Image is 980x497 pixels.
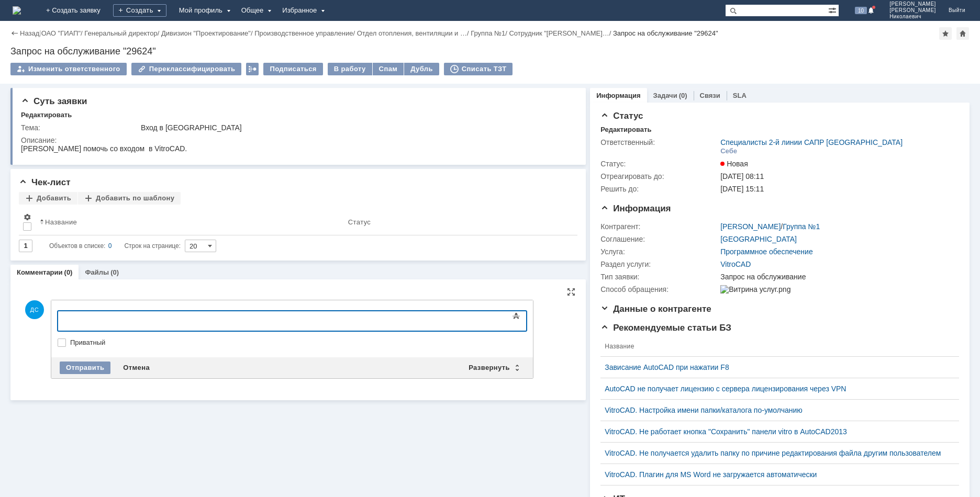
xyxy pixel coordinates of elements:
[20,29,39,37] a: Назад
[471,29,509,37] div: /
[600,138,718,146] div: Ответственный:
[21,111,72,119] div: Редактировать
[605,470,946,479] a: VitroCAD. Плагин для MS Word не загружается автоматически
[21,123,139,132] div: Тема:
[600,285,718,293] div: Способ обращения:
[720,260,751,268] a: VitroCAD
[600,247,718,256] div: Услуга:
[720,222,781,231] a: [PERSON_NAME]
[41,29,85,37] div: /
[348,218,371,226] div: Статус
[720,285,790,293] img: Витрина услуг.png
[733,92,747,99] a: SLA
[161,29,254,37] div: /
[357,29,471,37] div: /
[85,268,109,276] a: Файлы
[17,268,63,276] a: Комментарии
[828,5,839,15] span: Расширенный поиск
[605,427,946,436] a: VitroCAD. Не работает кнопка "Сохранить" панели vitro в AutoCAD2013
[21,96,87,106] span: Суть заявки
[600,260,718,268] div: Раздел услуги:
[600,185,718,193] div: Решить до:
[10,46,970,57] div: Запрос на обслуживание "29624"
[600,235,718,243] div: Соглашение:
[110,268,119,276] div: (0)
[84,29,161,37] div: /
[956,27,969,40] div: Сделать домашней страницей
[600,222,718,231] div: Контрагент:
[254,29,353,37] a: Производственное управление
[108,240,112,252] div: 0
[344,209,569,235] th: Статус
[889,7,936,14] span: [PERSON_NAME]
[600,160,718,168] div: Статус:
[605,363,946,371] a: Зависание AutoCAD при нажатии F8
[471,29,505,37] a: Группа №1
[600,204,671,213] span: Информация
[679,92,687,99] div: (0)
[720,235,797,243] a: [GEOGRAPHIC_DATA]
[720,172,764,180] span: [DATE] 08:11
[41,29,81,37] a: ОАО "ГИАП"
[113,4,166,17] div: Создать
[45,218,77,226] div: Название
[720,222,820,231] div: /
[720,247,813,256] a: Программное обеспечение
[19,177,71,187] span: Чек-лист
[720,185,764,193] span: [DATE] 15:11
[889,14,936,20] span: Николаевич
[653,92,677,99] a: Задачи
[600,304,711,314] span: Данные о контрагенте
[783,222,820,231] a: Группа №1
[357,29,467,37] a: Отдел отопления, вентиляции и …
[605,385,946,393] a: AutoCAD не получает лицензию с сервера лицензирования через VPN
[720,160,748,168] span: Новая
[49,240,181,252] i: Строк на странице:
[720,273,953,281] div: Запрос на обслуживание
[49,242,105,250] span: Объектов в списке:
[889,1,936,7] span: [PERSON_NAME]
[13,6,21,15] img: logo
[605,449,946,457] a: VitroCAD. Не получается удалить папку по причине редактирования файла другим пользователем
[600,172,718,180] div: Отреагировать до:
[600,126,651,134] div: Редактировать
[600,323,731,333] span: Рекомендуемые статьи БЗ
[84,29,157,37] a: Генеральный директор
[720,147,737,155] div: Себе
[246,63,259,75] div: Работа с массовостью
[161,29,251,37] a: Дивизион "Проектирование"
[510,310,522,322] span: Показать панель инструментов
[600,273,718,281] div: Тип заявки:
[700,92,720,99] a: Связи
[613,29,718,37] div: Запрос на обслуживание "29624"
[855,7,867,14] span: 10
[939,27,952,40] div: Добавить в избранное
[21,136,572,144] div: Описание:
[70,338,525,347] label: Приватный
[600,336,951,357] th: Название
[509,29,609,37] a: Сотрудник "[PERSON_NAME]…
[36,209,344,235] th: Название
[600,111,643,121] span: Статус
[25,300,44,319] span: ДС
[141,123,570,132] div: Вход в [GEOGRAPHIC_DATA]
[720,138,903,146] a: Специалисты 2-й линии САПР [GEOGRAPHIC_DATA]
[596,92,640,99] a: Информация
[567,288,575,296] div: На всю страницу
[254,29,357,37] div: /
[39,29,41,37] div: |
[64,268,73,276] div: (0)
[13,6,21,15] a: Перейти на домашнюю страницу
[509,29,613,37] div: /
[23,213,31,221] span: Настройки
[605,406,946,414] a: VitroCAD. Настройка имени папки/каталога по-умолчанию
